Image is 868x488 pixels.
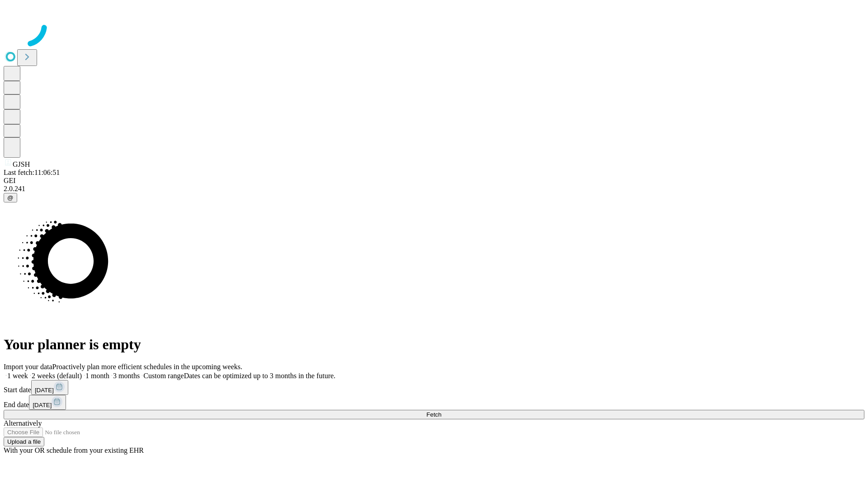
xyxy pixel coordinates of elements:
[4,185,864,193] div: 2.0.241
[4,193,17,202] button: @
[4,395,864,410] div: End date
[35,387,54,394] span: [DATE]
[4,410,864,419] button: Fetch
[4,169,60,176] span: Last fetch: 11:06:51
[33,402,52,408] span: [DATE]
[52,363,242,371] span: Proactively plan more efficient schedules in the upcoming weeks.
[4,419,42,427] span: Alternatively
[29,395,66,410] button: [DATE]
[143,372,184,380] span: Custom range
[85,372,109,380] span: 1 month
[4,177,864,185] div: GEI
[13,160,30,168] span: GJSH
[4,363,52,371] span: Import your data
[4,437,44,446] button: Upload a file
[113,372,140,380] span: 3 months
[7,372,28,380] span: 1 week
[31,380,68,395] button: [DATE]
[4,446,144,454] span: With your OR schedule from your existing EHR
[4,380,864,395] div: Start date
[32,372,82,380] span: 2 weeks (default)
[7,194,14,201] span: @
[184,372,335,380] span: Dates can be optimized up to 3 months in the future.
[426,411,441,418] span: Fetch
[4,336,864,353] h1: Your planner is empty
